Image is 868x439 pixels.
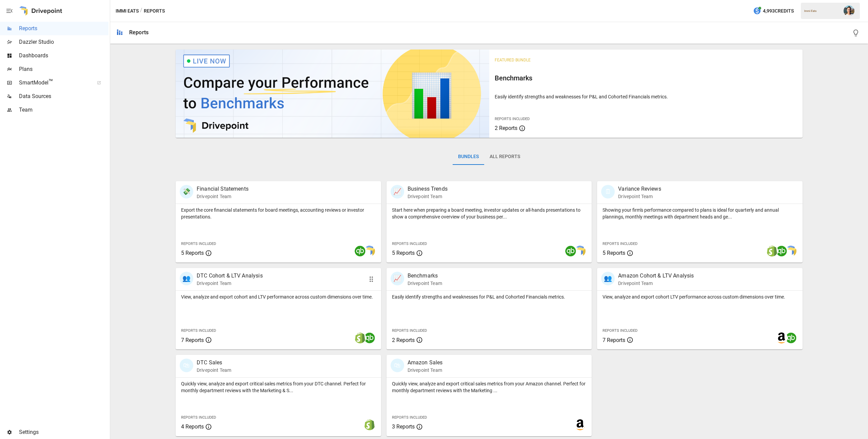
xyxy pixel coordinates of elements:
[181,328,216,333] span: Reports Included
[391,185,404,198] div: 📈
[197,185,249,193] p: Financial Statements
[181,207,376,220] p: Export the core financial statements for board meetings, accounting reviews or investor presentat...
[140,7,142,15] div: /
[364,332,375,343] img: quickbooks
[392,250,415,256] span: 5 Reports
[180,185,193,198] div: 💸
[19,79,90,87] span: SmartModel
[495,125,517,131] span: 2 Reports
[197,359,231,367] p: DTC Sales
[484,149,526,165] button: All Reports
[181,250,204,256] span: 5 Reports
[392,415,427,420] span: Reports Included
[19,52,108,60] span: Dashboards
[181,293,376,300] p: View, analyze and export cohort and LTV performance across custom dimensions over time.
[776,332,787,343] img: amazon
[601,185,615,198] div: 🗓
[603,207,797,220] p: Showing your firm's performance compared to plans is ideal for quarterly and annual plannings, mo...
[767,246,777,256] img: shopify
[750,5,796,17] button: 4,993Credits
[197,367,231,374] p: Drivepoint Team
[364,419,375,430] img: shopify
[176,50,489,138] img: video thumbnail
[19,24,108,33] span: Reports
[391,272,404,285] div: 📈
[603,337,625,343] span: 7 Reports
[391,359,404,372] div: 🛍
[48,78,53,86] span: ™
[408,280,442,287] p: Drivepoint Team
[603,328,637,333] span: Reports Included
[453,149,484,165] button: Bundles
[392,207,587,220] p: Start here when preparing a board meeting, investor updates or all-hands presentations to show a ...
[116,7,139,15] button: Immi Eats
[19,38,108,46] span: Dazzler Studio
[408,185,448,193] p: Business Trends
[495,58,531,62] span: Featured Bundle
[495,93,797,100] p: Easily identify strengths and weaknesses for P&L and Cohorted Financials metrics.
[355,246,366,256] img: quickbooks
[197,272,263,280] p: DTC Cohort & LTV Analysis
[19,92,108,100] span: Data Sources
[392,337,415,343] span: 2 Reports
[392,293,587,300] p: Easily identify strengths and weaknesses for P&L and Cohorted Financials metrics.
[197,193,249,200] p: Drivepoint Team
[804,9,840,13] div: Immi Eats
[575,419,586,430] img: amazon
[392,423,415,430] span: 3 Reports
[618,280,694,287] p: Drivepoint Team
[180,359,193,372] div: 🛍
[408,193,448,200] p: Drivepoint Team
[181,415,216,420] span: Reports Included
[392,380,587,394] p: Quickly view, analyze and export critical sales metrics from your Amazon channel. Perfect for mon...
[565,246,576,256] img: quickbooks
[603,250,625,256] span: 5 Reports
[618,272,694,280] p: Amazon Cohort & LTV Analysis
[364,246,375,256] img: smart model
[603,293,797,300] p: View, analyze and export cohort LTV performance across custom dimensions over time.
[408,367,443,374] p: Drivepoint Team
[786,332,796,343] img: quickbooks
[776,246,787,256] img: quickbooks
[618,193,661,200] p: Drivepoint Team
[408,359,443,367] p: Amazon Sales
[181,380,376,394] p: Quickly view, analyze and export critical sales metrics from your DTC channel. Perfect for monthl...
[19,106,108,114] span: Team
[180,272,193,285] div: 👥
[618,185,661,193] p: Variance Reviews
[392,242,427,246] span: Reports Included
[181,242,216,246] span: Reports Included
[19,65,108,73] span: Plans
[786,246,796,256] img: smart model
[408,272,442,280] p: Benchmarks
[355,332,366,343] img: shopify
[181,423,204,430] span: 4 Reports
[197,280,263,287] p: Drivepoint Team
[181,337,204,343] span: 7 Reports
[601,272,615,285] div: 👥
[392,328,427,333] span: Reports Included
[575,246,586,256] img: smart model
[763,7,794,15] span: 4,993 Credits
[19,428,108,436] span: Settings
[603,242,637,246] span: Reports Included
[495,73,797,83] h6: Benchmarks
[129,29,149,36] div: Reports
[495,117,530,121] span: Reports Included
